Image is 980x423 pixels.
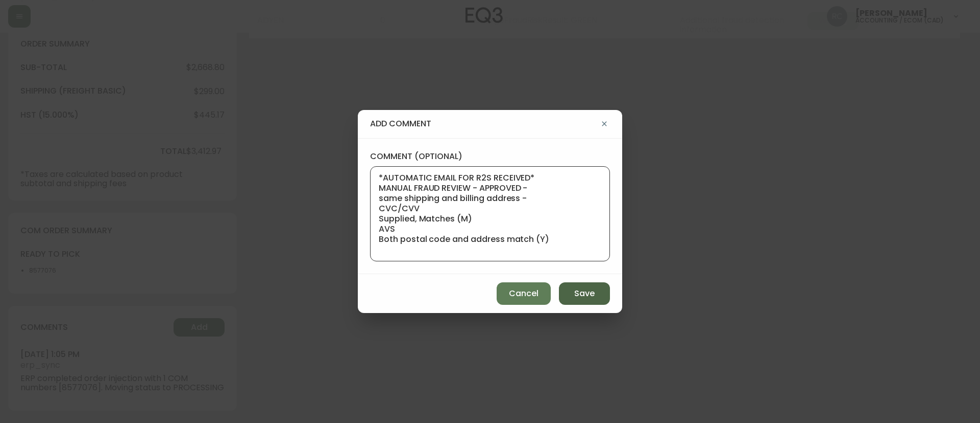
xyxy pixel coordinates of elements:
span: Cancel [509,288,538,299]
label: comment (optional) [370,151,610,162]
button: Save [559,282,610,305]
button: Cancel [497,282,551,305]
textarea: *AUTOMATIC EMAIL FOR R2S RECEIVED* MANUAL FRAUD REVIEW - APPROVED - same shipping and billing add... [379,173,601,255]
span: Save [574,288,595,299]
h4: add comment [370,118,599,129]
